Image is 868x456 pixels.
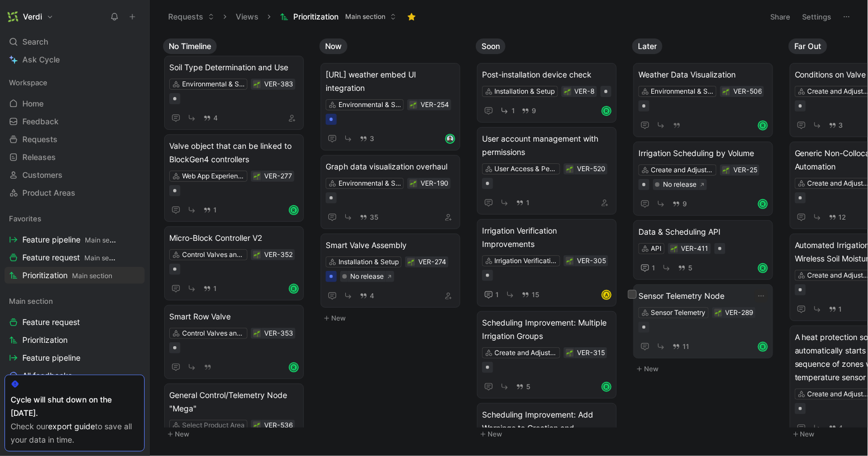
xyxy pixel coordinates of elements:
[253,251,261,259] button: 🌱
[498,104,517,118] button: 1
[264,171,292,182] div: VER-277
[22,152,56,163] span: Releases
[4,149,145,166] a: Releases
[290,206,298,214] div: R
[350,271,384,282] div: No release
[169,310,299,323] span: Smart Row Valve
[759,343,767,351] div: R
[4,210,145,227] div: Favorites
[471,33,628,447] div: SoonNew
[683,201,687,207] span: 9
[632,362,780,376] button: New
[253,80,261,88] button: 🌱
[338,178,401,189] div: Environmental & Soil Moisture Data
[22,169,63,181] span: Customers
[418,256,446,268] div: VER-274
[326,239,455,252] span: Smart Valve Assembly
[22,252,117,264] span: Feature request
[11,393,139,420] div: Cycle will shut down on the [DATE].
[159,33,315,447] div: No TimelineNew
[652,265,655,271] span: 1
[407,258,415,266] button: 🌱
[290,285,298,293] div: R
[275,8,402,25] button: PrioritizationMain section
[526,384,530,390] span: 5
[253,329,261,337] div: 🌱
[169,231,299,245] span: Micro-Block Controller V2
[566,165,574,173] div: 🌱
[482,408,612,448] span: Scheduling Improvement: Add Warnings to Creation and Execution
[633,284,773,358] a: Sensor Telemetry NodeSensor Telemetry11R
[482,288,501,302] button: 1
[4,113,145,130] a: Feedback
[566,257,574,265] button: 🌱
[566,166,573,173] img: 🌱
[254,81,260,88] img: 🌱
[482,316,612,343] span: Scheduling Improvement: Multiple Irrigation Groups
[663,179,697,190] div: No release
[633,63,773,137] a: Weather Data VisualizationEnvironmental & Soil Moisture DataR
[477,63,617,123] a: Post-installation device checkInstallation & Setup19R
[839,214,846,221] span: 12
[638,261,657,275] button: 1
[514,197,532,209] button: 1
[577,255,606,266] div: VER-305
[4,131,145,148] a: Requests
[759,264,767,272] div: R
[357,133,376,145] button: 3
[722,88,730,95] button: 🌱
[22,370,72,381] span: All feedbacks
[408,259,414,266] img: 🌱
[182,328,245,339] div: Control Valves and Pumps
[495,86,555,97] div: Installation & Setup
[264,79,293,90] div: VER-383
[723,89,729,95] img: 🌱
[577,163,605,174] div: VER-520
[345,11,385,22] span: Main section
[264,420,293,431] div: VER-536
[476,428,623,441] button: New
[477,219,617,307] a: Irrigation Verification ImprovementsIrrigation Verification115A
[676,262,694,274] button: 5
[651,164,714,176] div: Create and Adjust Irrigation Schedules
[789,38,827,54] button: Far Out
[253,172,261,180] button: 🌱
[11,420,139,447] div: Check our to save all your data in time.
[164,226,304,300] a: Micro-Block Controller V2Control Valves and Pumps1R
[4,350,145,366] a: Feature pipeline
[575,86,595,97] div: VER-8
[4,293,145,309] div: Main section
[164,305,304,379] a: Smart Row ValveControl Valves and PumpsR
[577,347,605,358] div: VER-315
[169,139,299,166] span: Valve object that can be linked to BlockGen4 controllers
[638,41,657,52] span: Later
[564,88,571,95] button: 🌱
[254,331,260,337] img: 🌱
[164,56,304,130] a: Soil Type Determination and UseEnvironmental & Soil Moisture Data4
[4,51,145,68] a: Ask Cycle
[477,311,617,399] a: Scheduling Improvement: Multiple Irrigation GroupsCreate and Adjust Irrigation Schedules5R
[22,187,75,198] span: Product Areas
[495,347,557,358] div: Create and Adjust Irrigation Schedules
[409,180,417,187] div: 🌱
[722,166,730,174] button: 🌱
[264,328,293,339] div: VER-353
[638,289,768,303] span: Sensor Telemetry Node
[446,135,454,143] img: avatar
[22,334,68,346] span: Prioritization
[839,306,842,313] span: 1
[798,9,837,25] button: Settings
[201,283,219,295] button: 1
[526,200,530,206] span: 1
[512,108,515,114] span: 1
[254,252,260,259] img: 🌱
[633,220,773,280] a: Data & Scheduling APIAPI15R
[603,107,611,115] div: R
[409,101,417,109] button: 🌱
[4,231,145,248] a: Feature pipelineMain section
[759,200,767,208] div: R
